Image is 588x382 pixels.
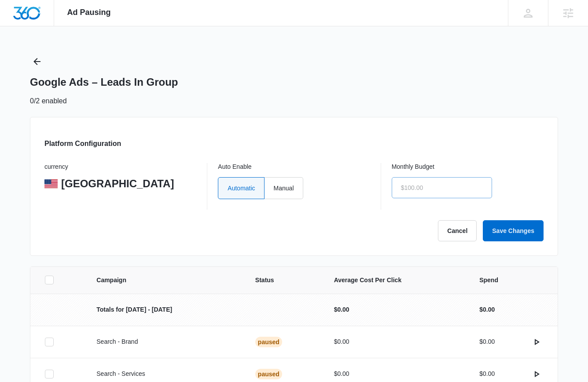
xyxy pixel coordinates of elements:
p: $0.00 [334,305,459,314]
div: Keywords by Traffic [97,52,148,58]
div: Domain Overview [33,52,79,58]
p: Auto Enable [218,163,370,171]
h1: Google Ads – Leads In Group [30,76,178,89]
span: Campaign [96,276,234,285]
p: Search - Brand [96,337,234,346]
h3: Platform Configuration [44,138,121,149]
p: $0.00 [334,369,459,378]
p: [GEOGRAPHIC_DATA] [61,177,174,190]
p: 0/2 enabled [30,96,67,106]
label: Manual [265,177,303,199]
div: Paused [255,369,282,379]
p: $0.00 [479,337,495,346]
button: actions.activate [529,335,544,349]
div: v 4.0.25 [25,14,43,21]
p: $0.00 [479,305,495,314]
span: Spend [479,276,544,285]
p: $0.00 [479,369,495,378]
span: Ad Pausing [67,8,111,17]
p: Monthly Budget [392,163,544,171]
button: Cancel [438,220,477,241]
button: Back [30,55,44,69]
img: website_grey.svg [14,23,21,30]
p: $0.00 [334,337,459,346]
img: tab_domain_overview_orange.svg [24,51,31,58]
img: tab_keywords_by_traffic_grey.svg [88,51,95,58]
span: Status [255,276,313,285]
input: $100.00 [392,177,492,198]
p: Search - Services [96,369,234,378]
p: Totals for [DATE] - [DATE] [96,305,234,314]
span: Average Cost Per Click [334,276,459,285]
label: Automatic [218,177,264,199]
p: currency [44,163,196,171]
img: logo_orange.svg [14,14,21,21]
button: actions.activate [529,367,544,381]
img: United States [44,179,58,188]
div: Domain: [DOMAIN_NAME] [23,23,97,30]
div: Paused [255,337,282,347]
button: Save Changes [483,220,544,241]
